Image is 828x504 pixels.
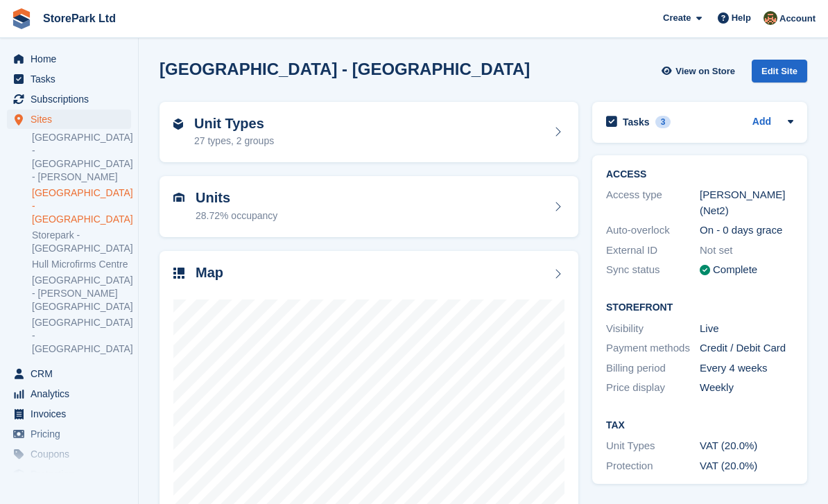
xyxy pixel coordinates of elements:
h2: [GEOGRAPHIC_DATA] - [GEOGRAPHIC_DATA] [159,60,530,78]
div: Price display [606,380,700,396]
div: Auto-overlock [606,223,700,238]
a: [GEOGRAPHIC_DATA] - [PERSON_NAME][GEOGRAPHIC_DATA] [32,274,131,313]
span: Home [31,49,114,69]
div: Every 4 weeks [700,360,793,376]
span: Help [732,11,751,25]
a: View on Store [659,60,741,82]
a: menu [7,404,131,424]
img: unit-type-icn-2b2737a686de81e16bb02015468b77c625bbabd49415b5ef34ead5e3b44a266d.svg [173,119,183,130]
img: Mark Butters [764,11,777,25]
a: menu [7,364,131,383]
div: Not set [700,243,793,259]
div: Payment methods [606,340,700,356]
img: stora-icon-8386f47178a22dfd0bd8f6a31ec36ba5ce8667c1dd55bd0f319d3a0aa187defe.svg [11,8,32,29]
span: Analytics [31,384,114,403]
span: CRM [31,364,114,383]
span: Account [779,12,816,26]
a: menu [7,464,131,484]
span: Subscriptions [31,89,114,109]
img: unit-icn-7be61d7bf1b0ce9d3e12c5938cc71ed9869f7b940bace4675aadf7bd6d80202e.svg [173,193,184,202]
div: Access type [606,187,700,218]
span: Invoices [31,404,114,424]
a: menu [7,444,131,464]
div: Visibility [606,321,700,337]
span: Coupons [31,444,114,464]
a: [GEOGRAPHIC_DATA] - [GEOGRAPHIC_DATA] [32,186,131,226]
div: VAT (20.0%) [700,458,793,474]
span: Pricing [31,424,114,444]
div: Live [700,321,793,337]
span: Protection [31,464,114,484]
span: Create [663,11,691,25]
a: menu [7,110,131,129]
h2: Unit Types [194,116,274,132]
span: Tasks [31,69,114,89]
a: [GEOGRAPHIC_DATA] - [GEOGRAPHIC_DATA] [32,316,131,356]
div: 28.72% occupancy [196,209,277,223]
h2: Storefront [606,302,793,313]
img: map-icn-33ee37083ee616e46c38cad1a60f524a97daa1e2b2c8c0bc3eb3415660979fc1.svg [173,268,184,279]
a: menu [7,89,131,109]
span: Sites [31,110,114,129]
a: StorePark Ltd [37,7,121,30]
a: Unit Types 27 types, 2 groups [159,102,578,163]
a: Storepark - [GEOGRAPHIC_DATA] [32,229,131,255]
a: menu [7,49,131,69]
div: Unit Types [606,438,700,454]
a: menu [7,424,131,444]
h2: Units [196,190,277,206]
div: Billing period [606,360,700,376]
div: Sync status [606,262,700,278]
a: menu [7,69,131,89]
h2: ACCESS [606,169,793,180]
div: Protection [606,458,700,474]
div: VAT (20.0%) [700,438,793,454]
div: Complete [713,262,757,278]
a: Units 28.72% occupancy [159,176,578,237]
a: menu [7,384,131,403]
div: 3 [655,116,671,128]
div: 27 types, 2 groups [194,134,274,148]
div: On - 0 days grace [700,223,793,238]
a: Add [752,114,771,130]
a: [GEOGRAPHIC_DATA] - [GEOGRAPHIC_DATA] - [PERSON_NAME] [32,131,131,184]
div: [PERSON_NAME] (Net2) [700,187,793,218]
span: View on Store [675,64,735,78]
h2: Map [196,265,223,281]
div: Credit / Debit Card [700,340,793,356]
a: Edit Site [752,60,807,88]
h2: Tasks [623,116,650,128]
h2: Tax [606,420,793,431]
div: Edit Site [752,60,807,82]
div: External ID [606,243,700,259]
a: Hull Microfirms Centre [32,258,131,271]
div: Weekly [700,380,793,396]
